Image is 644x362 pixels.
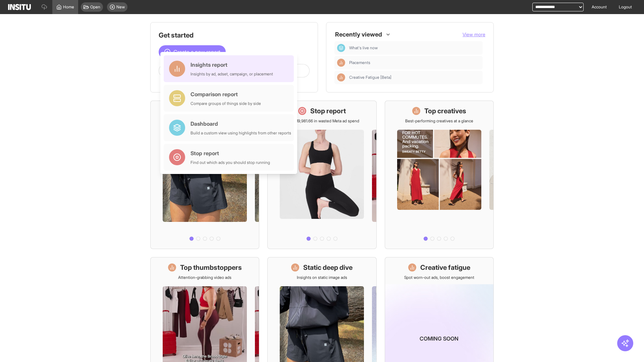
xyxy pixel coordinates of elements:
div: Insights by ad, adset, campaign, or placement [191,71,273,77]
p: Insights on static image ads [297,275,347,280]
h1: Static deep dive [303,263,353,272]
div: Insights [337,59,345,67]
h1: Stop report [310,106,346,116]
button: View more [463,31,485,38]
p: Save £19,981.66 in wasted Meta ad spend [284,118,359,124]
span: Open [90,4,100,10]
div: Compare groups of things side by side [191,101,261,106]
span: Placements [349,60,370,65]
div: Insights report [191,61,273,69]
div: Build a custom view using highlights from other reports [191,130,291,136]
div: Insights [337,73,345,81]
h1: Top thumbstoppers [180,263,242,272]
span: What's live now [349,45,378,51]
div: Dashboard [337,44,345,52]
a: Stop reportSave £19,981.66 in wasted Meta ad spend [267,101,376,249]
button: Create a new report [159,45,226,59]
p: Best-performing creatives at a glance [405,118,473,124]
span: Placements [349,60,480,65]
span: Home [63,4,74,10]
span: New [116,4,125,10]
span: Create a new report [173,48,220,56]
span: What's live now [349,45,480,51]
span: Creative Fatigue [Beta] [349,75,480,80]
div: Comparison report [191,90,261,98]
a: Top creativesBest-performing creatives at a glance [385,101,494,249]
h1: Top creatives [424,106,466,116]
span: View more [463,32,485,37]
h1: Get started [159,31,310,40]
p: Attention-grabbing video ads [178,275,231,280]
a: What's live nowSee all active ads instantly [150,101,259,249]
div: Find out which ads you should stop running [191,160,270,165]
div: Stop report [191,149,270,157]
span: Creative Fatigue [Beta] [349,75,391,80]
img: Logo [8,4,31,10]
div: Dashboard [191,120,291,128]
